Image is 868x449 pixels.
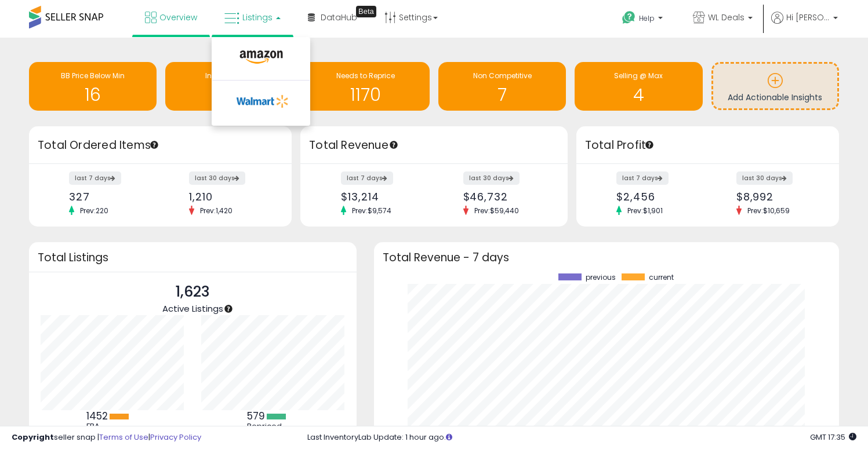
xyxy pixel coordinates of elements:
div: Tooltip anchor [149,140,159,150]
h3: Total Ordered Items [38,137,283,154]
span: Prev: 1,420 [194,206,238,216]
a: Inventory Age 1 [165,62,293,111]
h3: Total Revenue - 7 days [383,253,830,262]
span: DataHub [321,12,357,23]
span: Prev: $9,574 [346,206,397,216]
label: last 30 days [463,171,520,185]
span: 2025-08-10 17:35 GMT [810,432,856,443]
h3: Total Profit [585,137,830,154]
label: last 7 days [69,171,121,185]
h3: Total Listings [38,253,348,262]
div: Tooltip anchor [388,140,399,150]
div: Tooltip anchor [356,6,376,17]
a: Selling @ Max 4 [575,62,702,111]
h1: 1170 [308,85,424,104]
span: Add Actionable Insights [728,92,822,103]
label: last 7 days [616,171,669,185]
i: Get Help [622,10,636,25]
a: Help [613,2,674,38]
span: Hi [PERSON_NAME] [786,12,830,23]
span: Non Competitive [473,71,532,81]
span: BB Price Below Min [61,71,125,81]
a: Terms of Use [99,432,148,443]
span: Prev: $1,901 [622,206,669,216]
span: Active Listings [162,302,223,315]
span: Prev: $10,659 [742,206,796,216]
div: $8,992 [736,191,819,203]
p: 1,623 [162,281,223,303]
div: 1,210 [189,191,271,203]
div: Last InventoryLab Update: 1 hour ago. [307,432,856,443]
div: $2,456 [616,191,699,203]
a: BB Price Below Min 16 [29,62,157,111]
span: Selling @ Max [614,71,663,81]
h1: 4 [580,85,696,104]
h3: Total Revenue [309,137,559,154]
b: 1452 [86,409,108,423]
div: Tooltip anchor [223,304,234,314]
label: last 30 days [736,171,793,185]
label: last 30 days [189,171,245,185]
h1: 1 [171,85,287,104]
span: Inventory Age [205,71,253,81]
a: Needs to Reprice 1170 [302,62,430,111]
span: Help [639,13,655,23]
span: Overview [159,12,197,23]
a: Non Competitive 7 [438,62,566,111]
div: Tooltip anchor [644,140,655,150]
span: current [649,273,674,282]
span: previous [586,273,616,282]
i: Click here to read more about un-synced listings. [446,433,452,441]
div: FBA [86,422,139,431]
div: 327 [69,191,151,203]
span: Needs to Reprice [336,71,395,81]
a: Privacy Policy [150,432,201,443]
h1: 7 [444,85,560,104]
span: WL Deals [708,12,744,23]
div: Repriced [247,422,299,431]
b: 579 [247,409,265,423]
label: last 7 days [341,171,393,185]
div: seller snap | | [12,432,201,443]
strong: Copyright [12,432,54,443]
span: Prev: 220 [74,206,114,216]
span: Listings [242,12,273,23]
a: Hi [PERSON_NAME] [771,12,838,38]
div: $13,214 [341,191,425,203]
a: Add Actionable Insights [713,64,837,108]
h1: 16 [35,85,151,104]
span: Prev: $59,440 [468,206,525,216]
div: $46,732 [463,191,547,203]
